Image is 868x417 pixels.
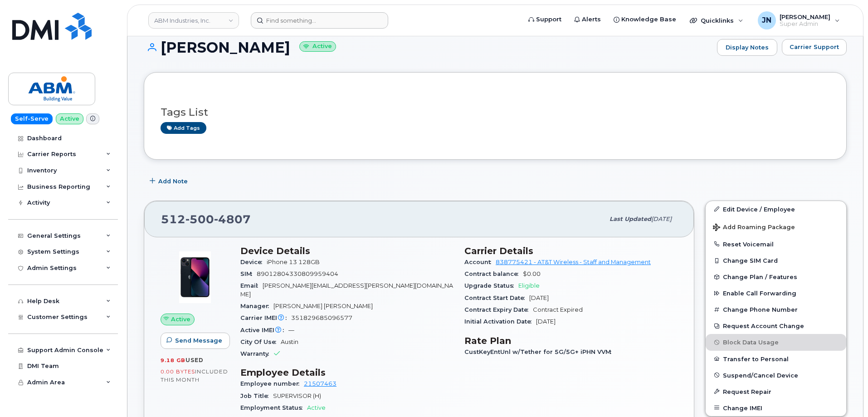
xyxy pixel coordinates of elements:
div: Joe Nguyen Jr. [751,11,846,29]
span: [PERSON_NAME] [780,13,830,20]
a: Knowledge Base [607,10,683,29]
span: used [185,357,204,363]
a: Edit Device / Employee [706,201,846,217]
span: Active [307,404,326,411]
span: Email [240,282,263,289]
span: Alerts [582,15,601,24]
h3: Carrier Details [464,245,678,256]
span: Austin [281,339,298,345]
span: Contract Expired [533,306,583,313]
span: included this month [161,368,228,383]
span: Warranty [240,350,273,357]
span: [DATE] [651,216,672,222]
button: Request Repair [706,383,846,400]
img: image20231002-3703462-1ig824h.jpeg [168,250,222,304]
span: — [288,327,294,334]
button: Change Plan / Features [706,269,846,285]
span: [PERSON_NAME] [PERSON_NAME] [273,303,373,309]
span: Add Note [158,177,188,186]
h1: [PERSON_NAME] [144,39,712,55]
span: Contract balance [464,270,523,277]
span: SUPERVISOR (H) [273,392,321,399]
span: City Of Use [240,339,281,345]
button: Enable Call Forwarding [706,285,846,301]
span: [PERSON_NAME][EMAIL_ADDRESS][PERSON_NAME][DOMAIN_NAME] [240,282,453,297]
span: 500 [185,212,214,226]
span: SIM [240,270,257,277]
h3: Rate Plan [464,335,678,346]
span: Employee number [240,380,304,387]
span: Carrier IMEI [240,314,291,321]
span: Eligible [518,282,540,289]
button: Change IMEI [706,400,846,416]
span: 89012804330809959404 [257,270,338,277]
span: [DATE] [536,318,556,325]
button: Carrier Support [782,39,847,55]
span: CustKeyEntUnl w/Tether for 5G/5G+ iPHN VVM [464,348,616,355]
span: Support [536,15,561,24]
a: 21507463 [304,380,336,387]
small: Active [299,41,336,52]
button: Add Roaming Package [706,217,846,236]
span: 4807 [214,212,251,226]
span: Employment Status [240,404,307,411]
button: Send Message [161,333,230,349]
span: 0.00 Bytes [161,368,195,375]
span: Contract Start Date [464,294,529,301]
span: Device [240,259,267,265]
span: Manager [240,303,273,309]
button: Change Phone Number [706,301,846,318]
span: Active IMEI [240,327,288,334]
a: Alerts [568,10,607,29]
button: Suspend/Cancel Device [706,367,846,383]
span: Suspend/Cancel Device [723,372,798,378]
span: Account [464,259,496,265]
a: Display Notes [717,39,777,56]
span: Add Roaming Package [713,224,795,232]
span: Initial Activation Date [464,318,536,325]
a: Add tags [161,122,206,133]
span: Send Message [175,336,222,345]
a: ABM Industries, Inc. [148,12,239,29]
span: Contract Expiry Date [464,306,533,313]
span: $0.00 [523,270,541,277]
span: Enable Call Forwarding [723,290,796,297]
span: Knowledge Base [621,15,676,24]
span: Upgrade Status [464,282,518,289]
h3: Device Details [240,245,454,256]
button: Change SIM Card [706,252,846,269]
input: Find something... [251,12,388,29]
span: [DATE] [529,294,549,301]
span: Quicklinks [701,17,734,24]
span: 512 [161,212,251,226]
button: Block Data Usage [706,334,846,350]
h3: Tags List [161,107,830,118]
button: Transfer to Personal [706,351,846,367]
span: Active [171,315,190,324]
span: Job Title [240,392,273,399]
button: Request Account Change [706,318,846,334]
span: Carrier Support [790,43,839,51]
span: 9.18 GB [161,357,185,363]
span: Last updated [610,216,651,222]
div: Quicklinks [683,11,750,29]
span: 351829685096577 [291,314,352,321]
span: JN [762,15,771,26]
span: iPhone 13 128GB [267,259,320,265]
h3: Employee Details [240,367,454,378]
button: Reset Voicemail [706,236,846,252]
a: 838775421 - AT&T Wireless - Staff and Management [496,259,651,265]
span: Change Plan / Features [723,274,797,280]
button: Add Note [144,173,195,190]
a: Support [522,10,568,29]
span: Super Admin [780,20,830,28]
